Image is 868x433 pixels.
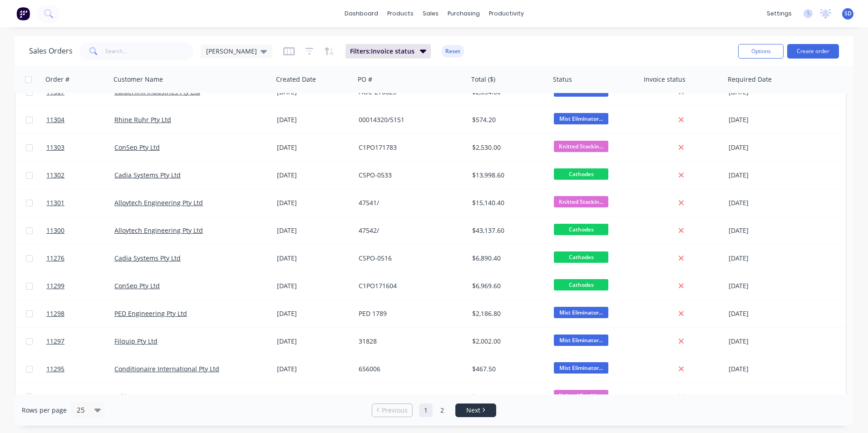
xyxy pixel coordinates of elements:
div: 47541/ [359,198,459,207]
a: Page 2 [435,403,449,417]
span: Filters: Invoice status [350,47,414,56]
div: PO # [358,75,372,84]
span: [PERSON_NAME] [206,46,257,56]
div: [DATE] [277,143,351,152]
span: 11304 [46,115,64,124]
div: [DATE] [729,143,801,152]
span: 11298 [46,309,64,318]
div: [DATE] [729,115,801,124]
span: Mist Eliminator... [554,335,608,346]
span: Cathodes [554,279,608,290]
div: Order # [45,75,69,84]
span: Mist Eliminator... [554,362,608,374]
span: Cathodes [554,251,608,263]
div: [DATE] [277,364,351,374]
div: [DATE] [277,198,351,207]
span: Cathodes [554,224,608,235]
div: [DATE] [729,281,801,290]
a: Next page [456,406,496,415]
div: 47542/ [359,226,459,235]
div: [DATE] [729,254,801,263]
div: $6,890.40 [472,254,543,263]
a: 11276 [46,245,114,272]
div: [DATE] [277,337,351,346]
span: Mist Eliminator... [554,113,608,124]
span: Previous [382,406,408,415]
div: CSPO-0533 [359,171,459,180]
div: Invoice status [644,75,686,84]
a: 11297 [46,328,114,355]
a: 11304 [46,106,114,133]
div: $2,186.80 [472,309,543,318]
a: Page 1 is your current page [419,403,433,417]
a: 11303 [46,134,114,161]
a: Conditionaire International Pty Ltd [114,364,219,373]
div: sales [418,7,443,20]
span: Rows per page [22,406,67,415]
span: Knitted Stockin... [554,390,608,401]
span: 11295 [46,364,64,374]
div: [DATE] [277,254,351,263]
div: [DATE] [277,171,351,180]
span: Cathodes [554,168,608,180]
div: [DATE] [277,226,351,235]
div: Status [553,75,572,84]
span: 11276 [46,254,64,263]
div: [DATE] [729,309,801,318]
span: Next [466,406,480,415]
div: $467.50 [472,364,543,374]
a: Rhine Ruhr Pty Ltd [114,115,171,124]
span: 11302 [46,171,64,180]
a: Cadia Systems Pty Ltd [114,254,181,262]
input: Search... [105,42,194,60]
span: Mist Eliminator... [554,307,608,318]
ul: Pagination [368,403,500,417]
span: 11294 [46,392,64,401]
a: 11294 [46,383,114,410]
a: 11301 [46,189,114,216]
div: productivity [484,7,528,20]
a: dashboard [340,7,383,20]
div: PED 1789 [359,309,459,318]
a: 11295 [46,355,114,383]
div: CSPO-0516 [359,254,459,263]
a: ConSep Pty Ltd [114,143,160,152]
div: [DATE] [729,392,801,401]
div: [DATE] [277,309,351,318]
div: settings [762,7,796,20]
span: Knitted Stockin... [554,196,608,207]
div: $2,002.00 [472,337,543,346]
a: 11299 [46,272,114,300]
a: Alloytech Engineering Pty Ltd [114,198,203,207]
a: Cadia Systems Pty Ltd [114,171,181,179]
div: $15,140.40 [472,198,543,207]
a: 11302 [46,162,114,189]
div: [DATE] [277,281,351,290]
h1: Sales Orders [29,47,73,55]
div: $43,137.60 [472,226,543,235]
img: Factory [16,7,30,20]
a: Previous page [372,406,412,415]
div: C1PO171783 [359,143,459,152]
button: Create order [787,44,839,59]
span: 11297 [46,337,64,346]
span: 11301 [46,198,64,207]
span: 11299 [46,281,64,290]
div: [DATE] [729,226,801,235]
div: [DATE] [277,115,351,124]
span: Knitted Stockin... [554,141,608,152]
a: Filquip Pty Ltd [114,337,158,345]
div: Created Date [276,75,316,84]
div: $719.40 [472,392,543,401]
button: Options [738,44,784,59]
div: [DATE] [729,198,801,207]
div: 656006 [359,364,459,374]
div: $6,969.60 [472,281,543,290]
div: Customer Name [113,75,163,84]
div: $2,530.00 [472,143,543,152]
div: $574.20 [472,115,543,124]
a: Alloytech Engineering Pty Ltd [114,226,203,235]
div: C1PO171604 [359,281,459,290]
a: Nikkiso CEIG [GEOGRAPHIC_DATA] [114,392,217,401]
div: Required Date [728,75,772,84]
